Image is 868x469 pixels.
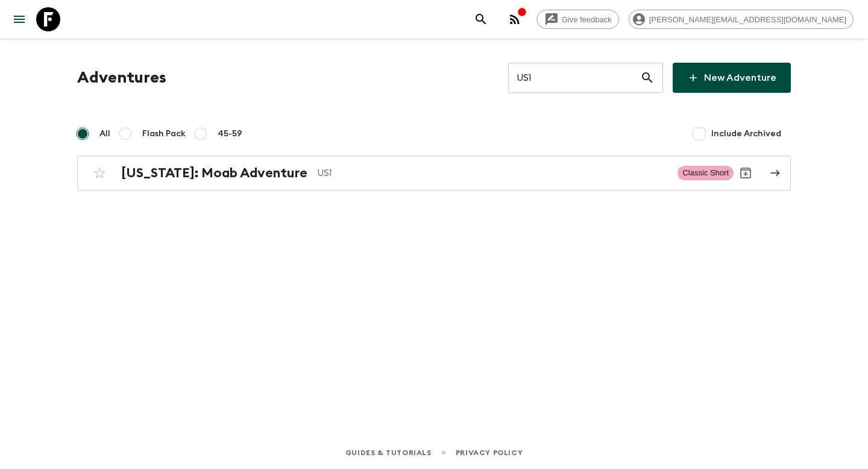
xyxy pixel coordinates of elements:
a: Privacy Policy [456,446,523,459]
a: New Adventure [673,63,791,93]
span: Give feedback [555,15,618,24]
a: Guides & Tutorials [345,446,432,459]
span: Classic Short [678,166,734,180]
div: [PERSON_NAME][EMAIL_ADDRESS][DOMAIN_NAME] [629,10,854,29]
a: [US_STATE]: Moab AdventureUS1Classic ShortArchive [77,156,791,190]
p: US1 [317,166,668,180]
span: Flash Pack [142,128,186,140]
button: Archive [734,161,758,185]
button: search adventures [469,7,493,31]
button: menu [7,7,31,31]
h1: Adventures [77,66,166,90]
span: All [99,128,110,140]
h2: [US_STATE]: Moab Adventure [121,165,307,181]
span: [PERSON_NAME][EMAIL_ADDRESS][DOMAIN_NAME] [643,15,853,24]
input: e.g. AR1, Argentina [508,61,640,95]
a: Give feedback [536,10,619,29]
span: 45-59 [218,128,242,140]
span: Include Archived [711,128,781,140]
